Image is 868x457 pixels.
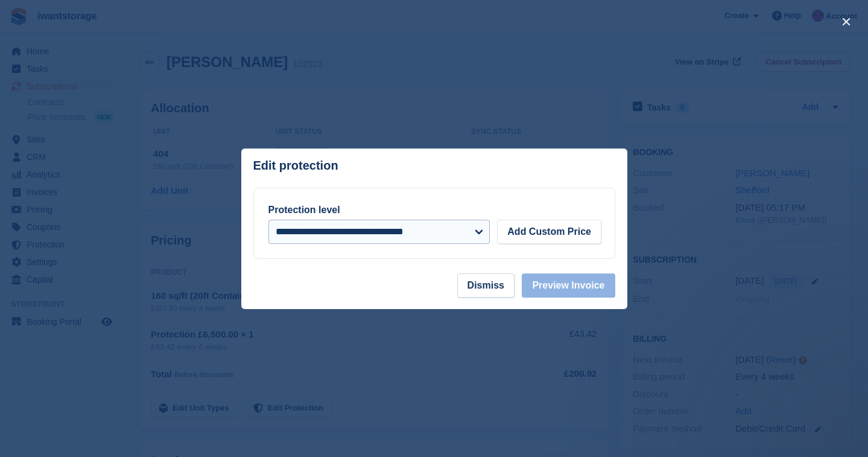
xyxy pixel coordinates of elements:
label: Protection level [268,205,340,215]
button: close [837,12,856,31]
button: Preview Invoice [522,273,615,298]
button: Dismiss [457,273,515,298]
button: Add Custom Price [497,220,601,244]
p: Edit protection [253,159,338,173]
